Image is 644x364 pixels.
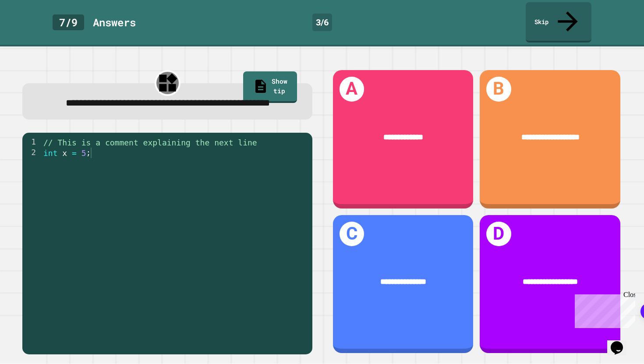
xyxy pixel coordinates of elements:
[340,77,364,102] h1: A
[486,222,511,247] h1: D
[340,222,364,247] h1: C
[607,329,635,355] iframe: chat widget
[4,4,60,56] div: Chat with us now!Close
[486,77,511,102] h1: B
[53,14,84,30] div: 7 / 9
[571,291,635,328] iframe: chat widget
[22,137,42,148] div: 1
[526,2,591,42] a: Skip
[93,14,136,30] div: Answer s
[22,148,42,158] div: 2
[243,71,297,103] a: Show tip
[312,14,332,31] div: 3 / 6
